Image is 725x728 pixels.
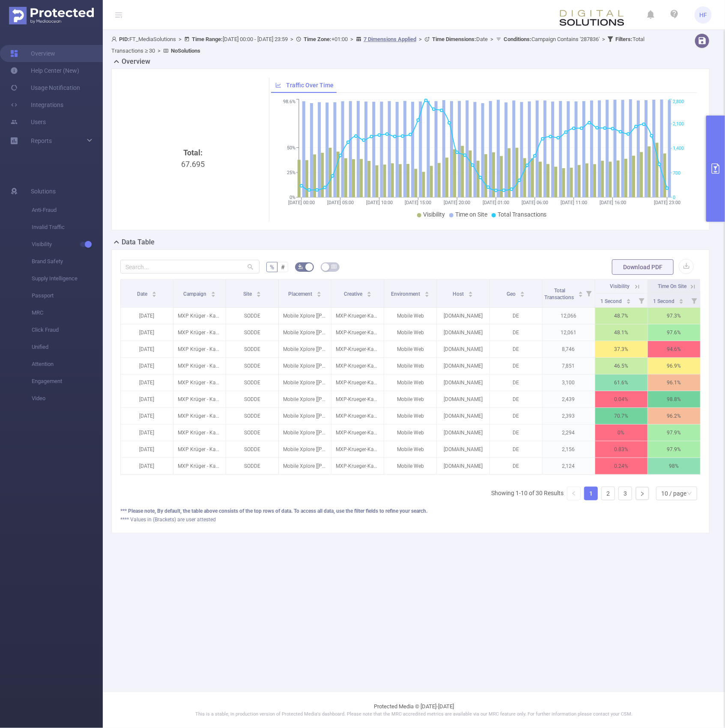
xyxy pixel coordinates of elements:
p: [DATE] [121,358,173,374]
span: > [600,36,608,42]
p: MXP-Krueger-Kaba-Kakao-Q3-2025.zip [5541862] [331,308,384,324]
span: 1 Second [600,298,623,304]
p: [DOMAIN_NAME] [437,441,489,458]
span: Creative [344,291,364,297]
span: Invalid Traffic [32,219,103,236]
span: Anti-Fraud [32,202,103,219]
span: Time on Site [455,211,487,218]
span: > [288,36,296,42]
div: Sort [468,290,473,295]
tspan: 98.6% [283,99,295,105]
p: [DATE] [121,391,173,407]
b: Total: [183,148,203,157]
p: [DOMAIN_NAME] [437,341,489,357]
i: icon: caret-up [317,290,322,293]
p: 8,746 [543,341,595,357]
p: [DATE] [121,458,173,474]
span: Traffic Over Time [286,82,334,89]
p: Mobile Xplore [[PHONE_NUMBER]] [279,391,331,407]
p: SODDE [226,374,278,391]
p: [DATE] [121,324,173,341]
li: Next Page [635,487,649,500]
p: [DOMAIN_NAME] [437,408,489,424]
p: Mobile Xplore [[PHONE_NUMBER]] [279,441,331,458]
p: MXP-Krueger-Kaba-Kakao-Q3-2025.zip [5541862] [331,441,384,458]
li: 2 [601,487,615,500]
i: icon: caret-up [679,297,684,300]
tspan: [DATE] 20:00 [444,200,470,205]
p: [DOMAIN_NAME] [437,391,489,407]
li: 1 [584,487,598,500]
p: 97.9% [648,441,700,458]
div: Sort [367,290,372,295]
span: 1 Second [653,298,676,304]
span: % [270,264,274,270]
tspan: [DATE] 15:00 [405,200,431,205]
input: Search... [120,260,260,273]
p: [DOMAIN_NAME] [437,425,489,441]
p: Mobile Xplore [[PHONE_NUMBER]] [279,324,331,341]
i: icon: caret-down [679,300,684,303]
i: icon: caret-up [152,290,156,293]
div: *** Please note, By default, the table above consists of the top rows of data. To access all data... [120,507,701,515]
tspan: 2,800 [673,99,684,105]
div: Sort [679,297,684,303]
p: SODDE [226,341,278,357]
span: Campaign Contains '287836' [504,36,600,42]
img: Protected Media [9,7,94,24]
p: 12,066 [543,308,595,324]
p: 0.04% [595,391,647,407]
p: MXP Krüger - Kaba Riegel und Tafelschokolade Brand Image Q3 2025 [287836] [173,374,226,391]
b: Time Zone: [304,36,331,42]
span: Passport [32,287,103,304]
b: Conditions : [504,36,531,42]
p: 0.83% [595,441,647,458]
u: 7 Dimensions Applied [364,36,416,42]
p: DE [490,391,542,407]
p: [DATE] [121,408,173,424]
p: SODDE [226,441,278,458]
li: Showing 1-10 of 30 Results [491,487,564,500]
div: Sort [152,290,157,295]
span: MRC [32,304,103,321]
i: icon: caret-down [468,294,473,296]
li: 3 [618,487,632,500]
p: Mobile Xplore [[PHONE_NUMBER]] [279,458,331,474]
p: Mobile Xplore [[PHONE_NUMBER]] [279,308,331,324]
p: MXP Krüger - Kaba Riegel und Tafelschokolade Brand Image Q3 2025 [287836] [173,308,226,324]
p: DE [490,374,542,391]
a: Help Center (New) [10,62,79,79]
p: MXP Krüger - Kaba Riegel und Tafelschokolade Brand Image Q3 2025 [287836] [173,408,226,424]
p: [DOMAIN_NAME] [437,358,489,374]
p: [DOMAIN_NAME] [437,374,489,391]
i: icon: caret-down [211,294,216,296]
p: Mobile Web [384,441,436,458]
p: Mobile Xplore [[PHONE_NUMBER]] [279,374,331,391]
span: Site [243,291,253,297]
p: Mobile Web [384,308,436,324]
p: 97.6% [648,324,700,341]
tspan: [DATE] 23:00 [654,200,680,205]
p: Mobile Web [384,408,436,424]
span: Visibility [423,211,445,218]
tspan: 700 [673,170,680,176]
span: > [416,36,424,42]
div: Sort [520,290,525,295]
a: Integrations [10,96,63,113]
span: Attention [32,356,103,373]
p: 94.6% [648,341,700,357]
p: MXP Krüger - Kaba Riegel und Tafelschokolade Brand Image Q3 2025 [287836] [173,441,226,458]
p: DE [490,341,542,357]
p: [DOMAIN_NAME] [437,324,489,341]
div: Sort [211,290,216,295]
span: FT_MediaSolutions [DATE] 00:00 - [DATE] 23:59 +01:00 [111,36,644,54]
p: MXP Krüger - Kaba Riegel und Tafelschokolade Brand Image Q3 2025 [287836] [173,425,226,441]
div: 67.695 [124,147,262,291]
p: Mobile Xplore [[PHONE_NUMBER]] [279,341,331,357]
i: icon: caret-down [425,294,430,296]
p: Mobile Xplore [[PHONE_NUMBER]] [279,358,331,374]
div: 10 / page [661,487,686,500]
p: 98.8% [648,391,700,407]
p: 2,124 [543,458,595,474]
p: [DATE] [121,441,173,458]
